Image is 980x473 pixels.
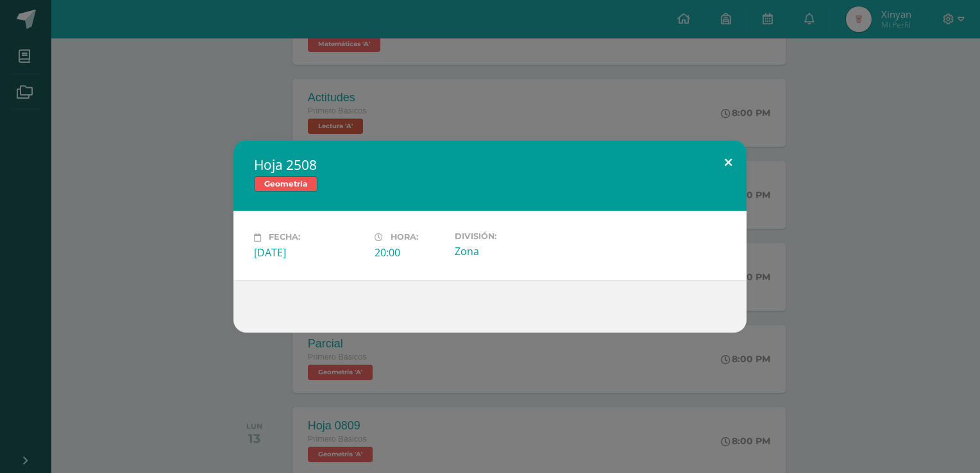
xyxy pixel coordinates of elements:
[455,244,565,258] div: Zona
[375,245,444,260] div: 20:00
[254,176,317,192] span: Geometría
[269,233,300,242] span: Fecha:
[254,156,726,174] h2: Hoja 2508
[455,231,565,241] label: División:
[254,245,364,260] div: [DATE]
[710,140,747,184] button: Close (Esc)
[391,233,418,242] span: Hora:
